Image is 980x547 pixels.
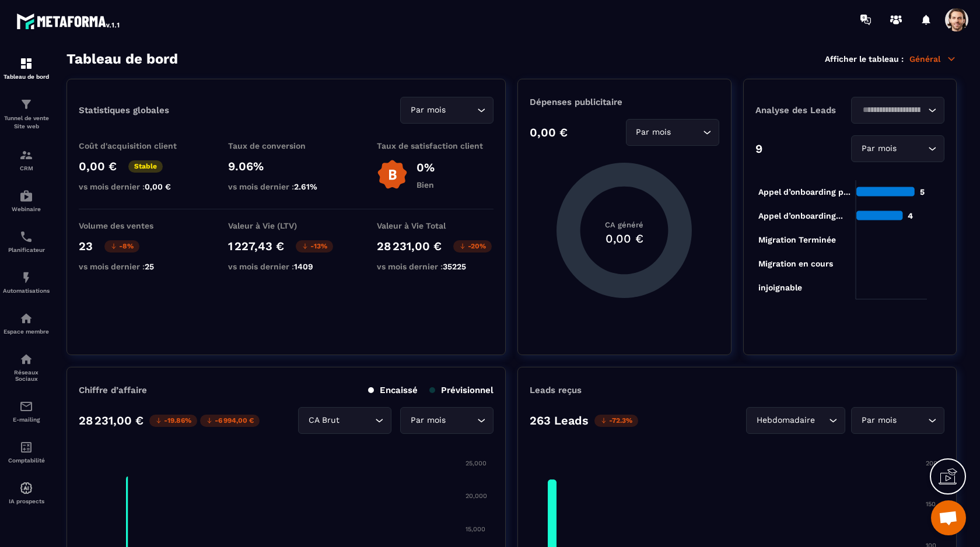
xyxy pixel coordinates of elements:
[626,119,719,146] div: Search for option
[530,125,568,139] p: 0,00 €
[79,159,117,173] p: 0,00 €
[145,262,154,271] span: 25
[674,126,700,139] input: Search for option
[416,160,435,174] p: 0%
[429,385,494,395] p: Prévisionnel
[466,460,487,467] tspan: 25,000
[306,414,342,427] span: CA Brut
[79,141,195,150] p: Coût d'acquisition client
[104,240,139,253] p: -8%
[859,104,925,117] input: Search for option
[19,230,33,244] img: scheduler
[859,142,899,155] span: Par mois
[368,385,418,395] p: Encaissé
[79,239,93,253] p: 23
[3,48,50,89] a: formationformationTableau de bord
[3,139,50,180] a: formationformationCRM
[448,104,474,117] input: Search for option
[633,126,674,139] span: Par mois
[931,500,966,535] div: Mở cuộc trò chuyện
[3,432,50,472] a: accountantaccountantComptabilité
[79,182,195,191] p: vs mois dernier :
[200,415,260,427] p: -6 994,00 €
[19,271,33,285] img: automations
[408,104,448,117] span: Par mois
[79,385,147,395] p: Chiffre d’affaire
[145,182,171,191] span: 0,00 €
[3,221,50,262] a: schedulerschedulerPlanificateur
[758,259,832,269] tspan: Migration en cours
[377,239,442,253] p: 28 231,00 €
[19,189,33,203] img: automations
[926,500,936,508] tspan: 150
[746,407,845,434] div: Search for option
[851,407,944,434] div: Search for option
[758,187,850,197] tspan: Appel d’onboarding p...
[530,385,582,395] p: Leads reçus
[3,498,50,504] p: IA prospects
[899,142,925,155] input: Search for option
[3,303,50,343] a: automationsautomationsEspace membre
[3,287,50,294] p: Automatisations
[19,481,33,495] img: automations
[3,180,50,221] a: automationsautomationsWebinaire
[3,343,50,391] a: social-networksocial-networkRéseaux Sociaux
[758,211,842,221] tspan: Appel d’onboarding...
[19,148,33,162] img: formation
[294,182,317,191] span: 2.61%
[3,114,50,131] p: Tunnel de vente Site web
[19,399,33,413] img: email
[377,141,494,150] p: Taux de satisfaction client
[466,492,487,500] tspan: 20,000
[3,247,50,253] p: Planificateur
[228,239,284,253] p: 1 227,43 €
[3,165,50,171] p: CRM
[754,414,817,427] span: Hebdomadaire
[3,328,50,335] p: Espace membre
[66,51,178,67] h3: Tableau de bord
[228,221,345,230] p: Valeur à Vie (LTV)
[530,413,589,427] p: 263 Leads
[296,240,333,253] p: -13%
[79,221,195,230] p: Volume des ventes
[228,159,345,173] p: 9.06%
[530,97,719,107] p: Dépenses publicitaire
[825,54,904,64] p: Afficher le tableau :
[342,414,372,427] input: Search for option
[149,415,197,427] p: -19.86%
[3,262,50,303] a: automationsautomationsAutomatisations
[400,97,494,124] div: Search for option
[228,262,345,271] p: vs mois dernier :
[79,262,195,271] p: vs mois dernier :
[128,160,163,173] p: Stable
[19,440,33,454] img: accountant
[228,141,345,150] p: Taux de conversion
[19,311,33,325] img: automations
[466,525,485,533] tspan: 15,000
[79,413,143,427] p: 28 231,00 €
[851,135,944,162] div: Search for option
[926,460,937,467] tspan: 200
[3,89,50,139] a: formationformationTunnel de vente Site web
[817,414,826,427] input: Search for option
[448,414,474,427] input: Search for option
[228,182,345,191] p: vs mois dernier :
[899,414,925,427] input: Search for option
[16,10,121,31] img: logo
[755,142,762,156] p: 9
[294,262,313,271] span: 1409
[298,407,391,434] div: Search for option
[3,73,50,80] p: Tableau de bord
[909,54,957,64] p: Général
[3,369,50,382] p: Réseaux Sociaux
[453,240,492,253] p: -20%
[3,391,50,432] a: emailemailE-mailing
[19,352,33,366] img: social-network
[377,159,408,190] img: b-badge-o.b3b20ee6.svg
[3,457,50,464] p: Comptabilité
[443,262,466,271] span: 35225
[79,105,169,115] p: Statistiques globales
[416,180,435,190] p: Bien
[408,414,448,427] span: Par mois
[859,414,899,427] span: Par mois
